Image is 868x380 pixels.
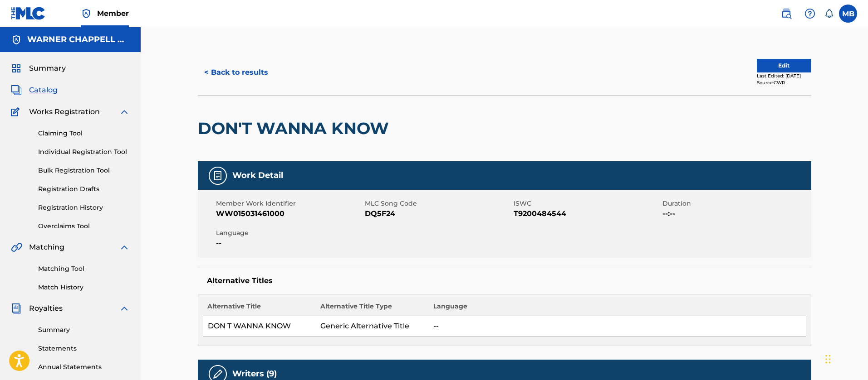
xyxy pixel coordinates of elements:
img: expand [119,106,130,117]
a: Registration History [38,203,130,212]
img: Royalties [11,303,22,314]
span: MLC Song Code [365,199,511,208]
a: Registration Drafts [38,184,130,194]
iframe: Resource Center [843,245,868,318]
span: Summary [29,63,66,74]
span: Works Registration [29,106,100,117]
div: Drag [825,346,831,373]
th: Alternative Title Type [316,302,429,316]
span: Member Work Identifier [216,199,363,208]
div: Source: CWR [757,79,811,86]
span: T9200484544 [514,208,660,219]
img: Work Detail [212,170,223,181]
a: Individual Registration Tool [38,147,130,157]
a: Overclaims Tool [38,221,130,231]
span: Member [97,8,129,19]
img: Accounts [11,34,22,45]
iframe: Chat Widget [823,337,868,380]
span: --:-- [662,208,809,219]
a: Public Search [777,5,795,23]
div: User Menu [839,5,857,23]
a: Bulk Registration Tool [38,166,130,175]
div: Help [801,5,819,23]
h2: DON'T WANNA KNOW [198,118,393,139]
img: Matching [11,242,22,253]
span: Royalties [29,303,63,314]
button: < Back to results [198,61,275,84]
a: Summary [38,325,130,335]
div: Last Edited: [DATE] [757,72,811,79]
a: Match History [38,283,130,292]
img: Catalog [11,85,22,96]
a: Claiming Tool [38,129,130,138]
span: Matching [29,242,64,253]
span: Catalog [29,85,58,96]
img: Works Registration [11,106,23,117]
span: WW015031461000 [216,208,363,219]
div: Notifications [824,9,834,18]
a: CatalogCatalog [11,85,58,96]
img: Summary [11,63,22,74]
h5: Work Detail [232,170,283,181]
h5: Writers (9) [232,369,277,379]
td: -- [429,316,806,337]
span: Language [216,228,363,238]
img: search [781,8,792,19]
img: Top Rightsholder [81,8,92,19]
a: Annual Statements [38,362,130,372]
a: Statements [38,344,130,353]
a: SummarySummary [11,63,66,74]
td: DON T WANNA KNOW [203,316,316,337]
span: DQ5F24 [365,208,511,219]
img: help [804,8,815,19]
img: expand [119,303,130,314]
span: -- [216,238,363,249]
th: Language [429,302,806,316]
span: Duration [662,199,809,208]
h5: Alternative Titles [207,276,802,285]
span: ISWC [514,199,660,208]
td: Generic Alternative Title [316,316,429,337]
img: expand [119,242,130,253]
h5: WARNER CHAPPELL MUSIC INC [27,34,130,45]
img: MLC Logo [11,7,46,20]
a: Matching Tool [38,264,130,274]
img: Writers [212,369,223,380]
th: Alternative Title [203,302,316,316]
button: Edit [757,59,811,72]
